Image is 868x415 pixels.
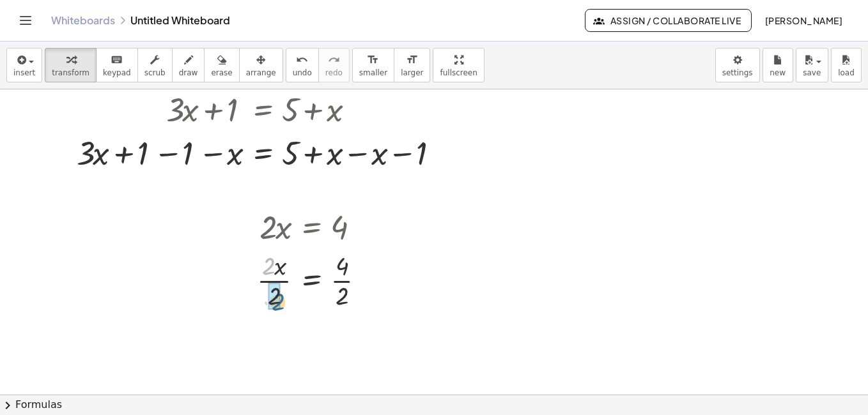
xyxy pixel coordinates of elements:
[13,68,35,77] span: insert
[763,48,793,82] button: new
[754,9,853,32] button: [PERSON_NAME]
[401,68,423,77] span: larger
[831,48,862,82] button: load
[325,68,343,77] span: redo
[137,48,173,82] button: scrub
[367,52,379,68] i: format_size
[111,52,123,68] i: keyboard
[359,68,387,77] span: smaller
[596,15,741,26] span: Assign / Collaborate Live
[144,68,166,77] span: scrub
[246,68,276,77] span: arrange
[45,48,97,82] button: transform
[179,68,198,77] span: draw
[352,48,394,82] button: format_sizesmaller
[204,48,239,82] button: erase
[15,10,36,31] button: Toggle navigation
[433,48,484,82] button: fullscreen
[239,48,283,82] button: arrange
[440,68,477,77] span: fullscreen
[172,48,205,82] button: draw
[796,48,828,82] button: save
[318,48,350,82] button: redoredo
[406,52,418,68] i: format_size
[211,68,232,77] span: erase
[715,48,760,82] button: settings
[52,68,89,77] span: transform
[286,48,319,82] button: undoundo
[585,9,752,32] button: Assign / Collaborate Live
[764,15,842,26] span: [PERSON_NAME]
[394,48,430,82] button: format_sizelarger
[770,68,786,77] span: new
[6,48,42,82] button: insert
[722,68,753,77] span: settings
[296,52,308,68] i: undo
[803,68,821,77] span: save
[293,68,312,77] span: undo
[51,14,115,27] a: Whiteboards
[103,68,131,77] span: keypad
[96,48,138,82] button: keyboardkeypad
[328,52,340,68] i: redo
[838,68,855,77] span: load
